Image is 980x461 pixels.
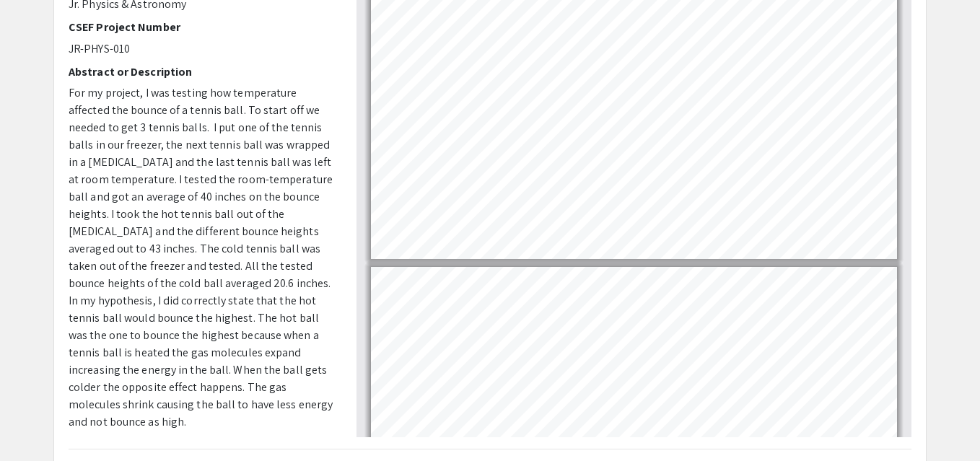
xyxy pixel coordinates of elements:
span: For my project, I was testing how temperature affected the bounce of a tennis ball. To start off ... [69,85,333,429]
h2: CSEF Project Number [69,20,335,34]
p: JR-PHYS-010 [69,40,335,58]
h2: Abstract or Description [69,65,335,79]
